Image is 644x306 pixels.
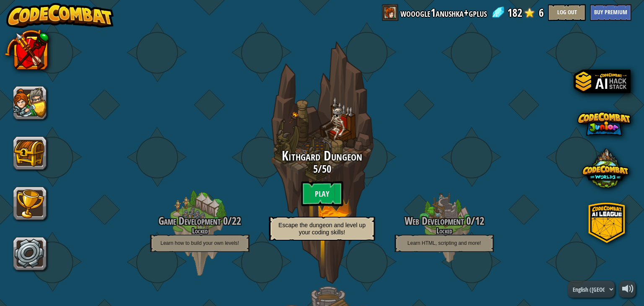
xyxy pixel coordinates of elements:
[464,214,471,228] span: 0
[539,4,544,21] span: 6
[378,215,511,227] h3: /
[6,3,114,28] img: CodeCombat - Learn how to code by playing a game
[256,163,389,175] h3: /
[619,281,636,298] button: Adjust volume
[133,227,266,235] h4: Locked
[256,29,389,295] div: play.locked_campaign_dungeon
[408,240,481,246] span: Learn HTML, scripting and more!
[405,214,464,228] span: Web Development
[313,162,318,176] span: 5
[322,162,331,176] span: 50
[548,4,586,21] button: Log Out
[475,214,484,228] span: 12
[590,4,631,21] button: Buy Premium
[282,147,362,165] span: Kithgard Dungeon
[507,4,522,21] span: 182
[301,181,343,206] btn: Play
[158,214,221,228] span: Game Development
[278,222,366,236] span: Escape the dungeon and level up your coding skills!
[568,281,615,298] select: Languages
[400,4,487,21] a: wooogle1anushka+gplus
[232,214,241,228] span: 22
[221,214,228,228] span: 0
[133,215,266,227] h3: /
[161,240,239,246] span: Learn how to build your own levels!
[378,227,511,235] h4: Locked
